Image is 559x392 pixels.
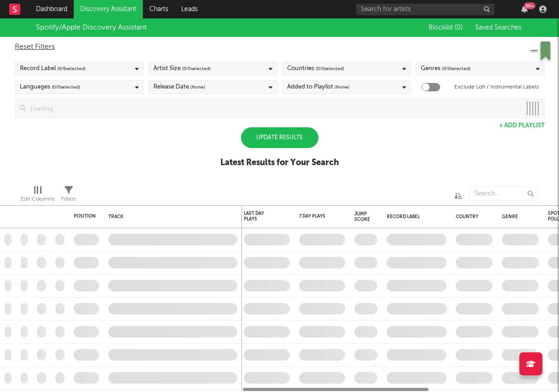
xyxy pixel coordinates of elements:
[57,63,86,74] span: ( 0 / 6 selected)
[524,2,535,9] div: 99 +
[241,127,318,148] div: Update Results
[455,24,463,31] span: ( 0 )
[316,63,344,74] span: ( 0 / 0 selected)
[15,42,545,53] div: Reset Filters
[52,82,80,93] span: ( 0 / 0 selected)
[287,82,349,93] div: Added to Playlist
[20,82,80,93] div: Languages
[335,82,349,93] span: (None)
[74,214,96,219] div: Position
[472,24,523,31] button: Saved Searches
[299,214,331,219] div: 7 Day Plays
[356,4,494,15] input: Search for artists
[454,82,539,93] label: Exclude Lofi / Instrumental Labels
[21,182,54,209] div: Edit Columns
[61,182,76,209] div: Filters
[153,63,211,74] div: Artist Size
[421,63,471,74] div: Genres
[287,63,344,74] div: Countries
[244,211,276,222] div: Last Day Plays
[456,214,488,220] div: Country
[108,214,233,220] div: Track
[21,194,54,205] div: Edit Columns
[354,211,370,222] div: Jump Score
[190,82,205,93] span: (None)
[182,63,211,74] span: ( 0 / 5 selected)
[153,82,205,93] div: Release Date
[26,99,521,118] input: Loading...
[61,194,76,205] div: Filters
[429,24,463,31] span: Blocklist
[499,123,545,129] button: + Add Playlist
[502,214,534,220] div: Genre
[220,157,339,168] div: Latest Results for Your Search
[521,6,528,13] button: 99+
[387,214,442,220] div: Record Label
[475,24,523,31] span: Saved Searches
[469,187,538,201] input: Search...
[36,22,147,33] div: Spotify/Apple Discovery Assistant
[442,63,471,74] span: ( 0 / 0 selected)
[20,63,86,74] div: Record Label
